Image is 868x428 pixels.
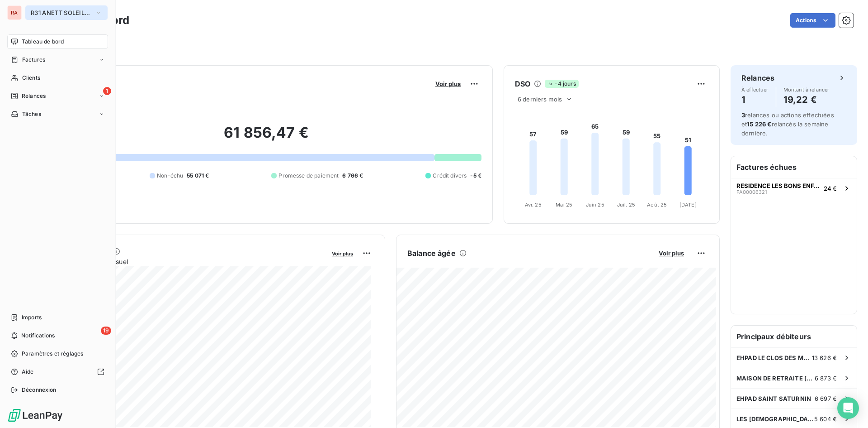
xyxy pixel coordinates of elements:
[824,185,837,192] span: 24 €
[470,172,481,180] span: -5 €
[7,5,22,20] div: RA
[586,202,604,208] tspan: Juin 25
[22,110,41,118] span: Tâches
[741,111,745,119] span: 3
[31,9,91,16] span: R31 ANETT SOLEIL THOUARS
[815,375,837,382] span: 6 873 €
[815,395,837,402] span: 6 697 €
[556,202,572,208] tspan: Mai 25
[736,395,811,402] span: EHPAD SAINT SATURNIN
[187,172,209,180] span: 55 071 €
[741,87,769,92] span: À effectuer
[747,120,771,128] span: 15 226 €
[51,124,481,151] h2: 61 856,47 €
[435,80,461,87] span: Voir plus
[22,56,45,64] span: Factures
[741,72,774,83] h6: Relances
[342,172,363,180] span: 6 766 €
[518,96,562,103] span: 6 derniers mois
[837,397,859,419] div: Open Intercom Messenger
[22,350,83,358] span: Paramètres et réglages
[736,189,767,195] span: FA00006321
[22,92,46,100] span: Relances
[790,13,835,28] button: Actions
[656,249,687,257] button: Voir plus
[21,332,55,340] span: Notifications
[731,326,857,347] h6: Principaux débiteurs
[433,80,463,88] button: Voir plus
[407,248,456,259] h6: Balance âgée
[617,202,635,208] tspan: Juil. 25
[545,80,578,88] span: -4 jours
[736,375,815,382] span: MAISON DE RETRAITE [PERSON_NAME]
[783,87,830,92] span: Montant à relancer
[22,386,57,394] span: Déconnexion
[731,178,857,198] button: RESIDENCE LES BONS ENFANTSFA0000632124 €
[433,172,467,180] span: Crédit divers
[736,182,820,189] span: RESIDENCE LES BONS ENFANTS
[329,249,356,257] button: Voir plus
[22,74,40,82] span: Clients
[647,202,667,208] tspan: Août 25
[101,327,111,335] span: 19
[812,354,837,361] span: 13 626 €
[741,92,769,107] h4: 1
[51,257,325,266] span: Chiffre d'affaires mensuel
[736,415,814,423] span: LES [DEMOGRAPHIC_DATA]
[525,202,542,208] tspan: Avr. 25
[731,156,857,178] h6: Factures échues
[515,78,530,89] h6: DSO
[814,415,837,423] span: 5 604 €
[7,408,63,423] img: Logo LeanPay
[157,172,183,180] span: Non-échu
[22,368,34,376] span: Aide
[332,250,353,257] span: Voir plus
[103,87,111,95] span: 1
[679,202,697,208] tspan: [DATE]
[736,354,812,361] span: EHPAD LE CLOS DES MYOSOTIS
[659,250,684,257] span: Voir plus
[741,111,834,137] span: relances ou actions effectuées et relancés la semaine dernière.
[22,313,42,322] span: Imports
[7,365,108,379] a: Aide
[22,38,64,46] span: Tableau de bord
[783,92,830,107] h4: 19,22 €
[278,172,339,180] span: Promesse de paiement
